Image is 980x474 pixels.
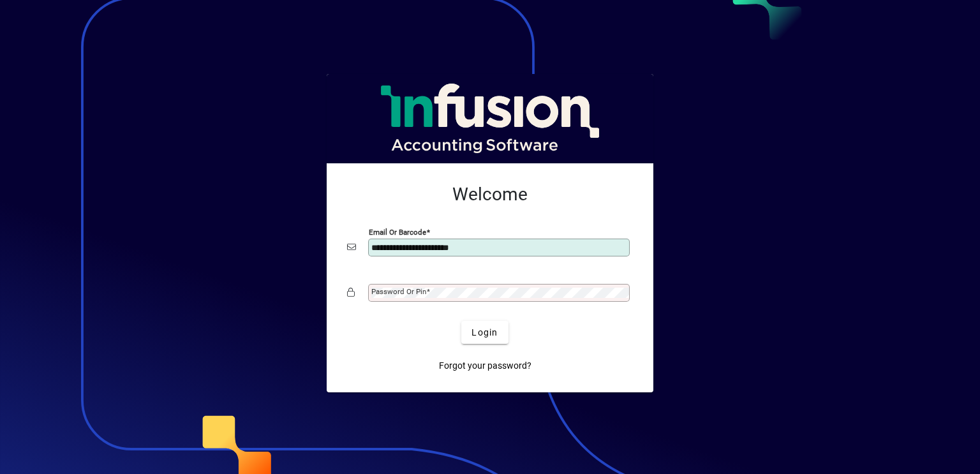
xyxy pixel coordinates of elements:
span: Forgot your password? [439,359,531,373]
span: Login [471,326,498,339]
button: Login [461,321,508,344]
mat-label: Password or Pin [371,287,426,296]
mat-label: Email or Barcode [369,228,426,237]
h2: Welcome [347,184,633,205]
a: Forgot your password? [434,354,537,377]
